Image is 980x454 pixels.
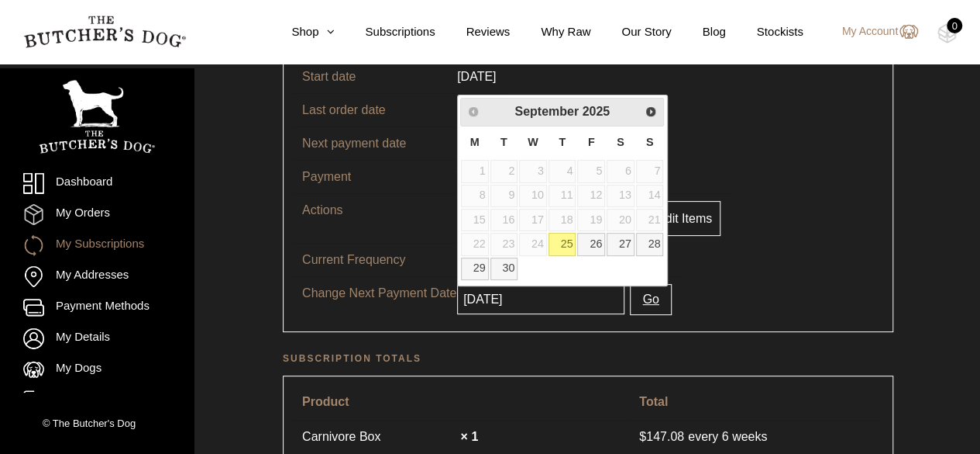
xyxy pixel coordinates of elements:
p: Change Next Payment Date [302,284,457,303]
img: TBD_Cart-Empty.png [937,23,957,43]
a: Edit Items [648,201,720,236]
a: 27 [607,233,634,255]
a: Shop [260,23,334,41]
a: Stockists [726,23,803,41]
td: Actions [293,193,448,243]
a: 30 [490,258,518,280]
span: Tuesday [500,136,507,148]
a: Payment Methods [23,297,170,318]
a: Subscriptions [334,23,435,41]
a: Reviews [435,23,511,41]
span: 147.08 [639,428,688,446]
span: 2025 [582,105,610,118]
span: Thursday [559,136,566,148]
a: Blog [672,23,726,41]
span: Friday [588,136,595,148]
img: TBD_Portrait_Logo_White.png [39,80,155,154]
a: My Subscriptions [23,235,170,256]
p: Current Frequency [302,251,457,269]
td: Payment [293,160,448,193]
a: Logout [23,390,170,411]
a: My Details [23,328,170,349]
a: 29 [461,258,489,280]
td: Start date [293,60,448,93]
span: Monday [470,136,480,148]
td: [DATE] [448,60,505,93]
td: [DATE] [448,126,505,160]
button: Go [630,284,671,315]
td: Next payment date [293,126,448,160]
a: Next [640,100,662,123]
span: Saturday [617,136,624,148]
strong: × 1 [460,430,478,443]
td: every 6 weeks [630,420,883,453]
a: Carnivore Box [302,428,457,446]
a: My Addresses [23,266,170,287]
span: Next [645,106,657,118]
a: My Dogs [23,359,170,380]
span: September [514,105,579,118]
h2: Subscription totals [283,351,893,366]
span: Sunday [646,136,654,148]
a: Dashboard [23,173,170,194]
a: 25 [548,233,576,255]
a: 28 [636,233,664,255]
th: Product [293,386,628,418]
a: 26 [577,233,605,255]
td: Last order date [293,93,448,126]
a: My Account [827,23,918,41]
td: [DATE] [448,93,505,126]
span: $ [639,430,646,443]
div: 0 [947,18,962,33]
a: My Orders [23,204,170,225]
th: Total [630,386,883,418]
span: Wednesday [528,136,538,148]
a: Our Story [590,23,671,41]
a: Why Raw [510,23,590,41]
